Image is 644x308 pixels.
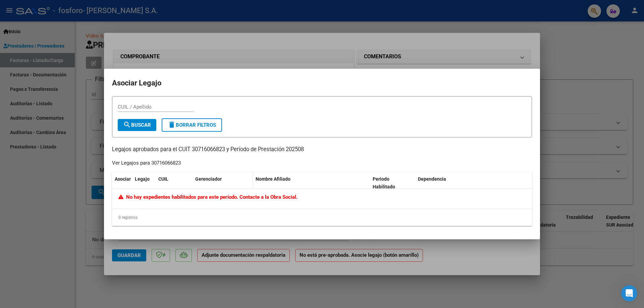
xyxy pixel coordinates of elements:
[162,118,222,132] button: Borrar Filtros
[168,122,216,128] span: Borrar Filtros
[112,172,132,194] datatable-header-cell: Asociar
[118,194,298,200] span: No hay expedientes habilitados para este período. Contacte a la Obra Social.
[158,176,168,182] span: CUIL
[132,172,156,194] datatable-header-cell: Legajo
[112,145,532,154] p: Legajos aprobados para el CUIT 30716066823 y Período de Prestación 202508
[135,176,150,182] span: Legajo
[123,122,151,128] span: Buscar
[112,77,532,89] h2: Asociar Legajo
[156,172,193,194] datatable-header-cell: CUIL
[193,172,253,194] datatable-header-cell: Gerenciador
[195,176,222,182] span: Gerenciador
[256,176,290,182] span: Nombre Afiliado
[168,121,176,129] mat-icon: delete
[112,209,532,226] div: 0 registros
[621,285,637,301] iframe: Intercom live chat
[123,121,131,129] mat-icon: search
[112,159,181,167] div: Ver Legajos para 30716066823
[370,172,415,194] datatable-header-cell: Periodo Habilitado
[118,119,156,131] button: Buscar
[373,176,395,189] span: Periodo Habilitado
[418,176,446,182] span: Dependencia
[115,176,131,182] span: Asociar
[253,172,370,194] datatable-header-cell: Nombre Afiliado
[415,172,532,194] datatable-header-cell: Dependencia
